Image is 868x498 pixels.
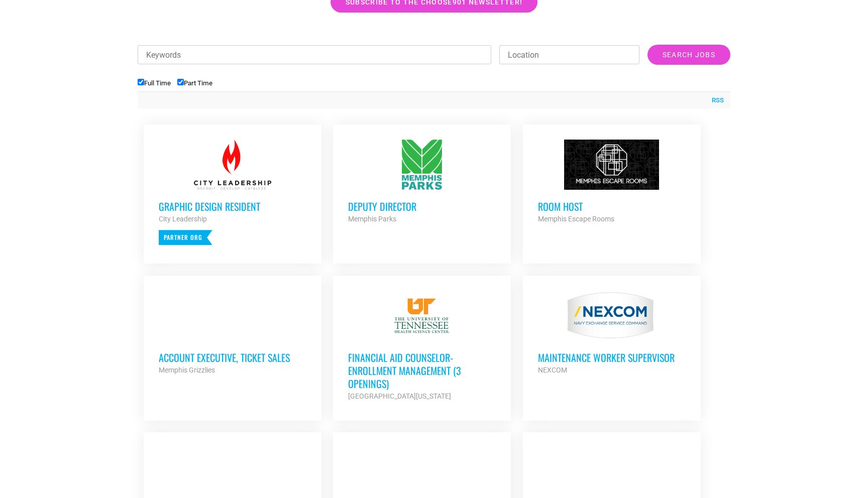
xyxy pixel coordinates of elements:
[707,95,724,105] a: RSS
[538,215,614,223] strong: Memphis Escape Rooms
[159,200,306,213] h3: Graphic Design Resident
[177,79,212,87] label: Part Time
[333,276,511,417] a: Financial Aid Counselor-Enrollment Management (3 Openings) [GEOGRAPHIC_DATA][US_STATE]
[647,45,730,65] input: Search Jobs
[138,45,491,64] input: Keywords
[538,366,567,374] strong: NEXCOM
[138,79,171,87] label: Full Time
[159,366,215,374] strong: Memphis Grizzlies
[159,351,306,364] h3: Account Executive, Ticket Sales
[177,79,184,85] input: Part Time
[348,392,451,400] strong: [GEOGRAPHIC_DATA][US_STATE]
[538,200,686,213] h3: Room Host
[159,215,207,223] strong: City Leadership
[348,215,396,223] strong: Memphis Parks
[159,230,212,245] p: Partner Org
[144,276,321,391] a: Account Executive, Ticket Sales Memphis Grizzlies
[523,125,701,240] a: Room Host Memphis Escape Rooms
[144,125,321,260] a: Graphic Design Resident City Leadership Partner Org
[538,351,686,364] h3: MAINTENANCE WORKER SUPERVISOR
[333,125,511,240] a: Deputy Director Memphis Parks
[523,276,701,391] a: MAINTENANCE WORKER SUPERVISOR NEXCOM
[138,79,144,85] input: Full Time
[348,351,496,390] h3: Financial Aid Counselor-Enrollment Management (3 Openings)
[348,200,496,213] h3: Deputy Director
[499,45,639,64] input: Location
